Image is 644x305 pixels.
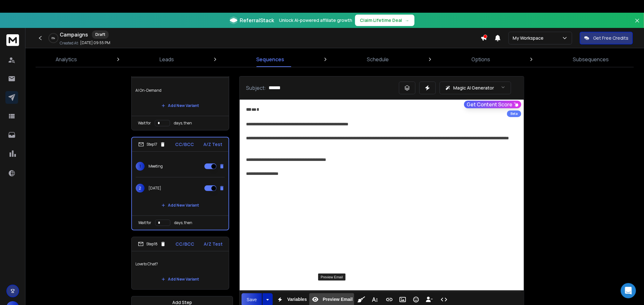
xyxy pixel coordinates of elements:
button: Claim Lifetime Deal→ [355,15,414,26]
p: days, then [174,220,192,225]
span: 1 [136,162,145,171]
li: Step16CC/BCCA/Z TestAI On-DemandAdd New VariantWait fordays, then [131,63,229,130]
div: Preview Email [318,274,346,281]
button: Add New Variant [156,199,204,212]
p: Leads [160,56,174,63]
div: Beta [507,110,521,117]
p: Sequences [257,56,284,63]
a: Subsequences [569,52,613,67]
button: Get Free Credits [580,32,633,44]
p: [DATE] [148,186,161,191]
p: Get Free Credits [593,35,628,41]
a: Sequences [253,52,288,67]
button: Get Content Score [464,101,521,108]
a: Schedule [363,52,393,67]
a: Options [468,52,494,67]
a: Analytics [52,52,81,67]
p: Subsequences [573,56,609,63]
a: Leads [156,52,178,67]
p: AI On-Demand [135,82,225,99]
h1: Campaigns [60,31,88,38]
p: Wait for [138,121,151,126]
div: Step 18 [138,241,166,247]
span: → [405,17,409,23]
p: [DATE] 09:55 PM [80,40,110,45]
button: Magic AI Generator [440,82,511,94]
p: Schedule [367,56,389,63]
p: Subject: [246,84,266,92]
p: Analytics [56,56,77,63]
div: Open Intercom Messenger [621,283,636,298]
button: Close banner [633,17,641,32]
p: Wait for [138,220,151,225]
p: Unlock AI-powered affiliate growth [279,17,353,23]
p: Options [471,56,490,63]
p: Love to Chat? [135,255,225,273]
span: Preview Email [321,297,354,302]
p: Created At: [60,41,79,46]
p: days, then [174,121,192,126]
p: Meeting [148,164,163,169]
p: 0 % [52,36,55,40]
span: 2 [136,184,145,193]
p: Magic AI Generator [453,85,494,91]
div: Draft [92,30,109,39]
p: My Workspace [513,35,546,41]
span: Variables [286,297,308,302]
p: CC/BCC [175,141,194,148]
p: CC/BCC [175,241,194,247]
p: A/Z Test [204,241,223,247]
span: ReferralStack [240,17,274,24]
p: A/Z Test [203,141,222,148]
button: Add New Variant [156,99,204,112]
button: Add New Variant [156,273,204,286]
li: Step17CC/BCCA/Z Test1Meeting2[DATE]Add New VariantWait fordays, then [131,137,229,230]
div: Step 17 [138,142,166,147]
li: Step18CC/BCCA/Z TestLove to Chat?Add New Variant [131,237,229,290]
